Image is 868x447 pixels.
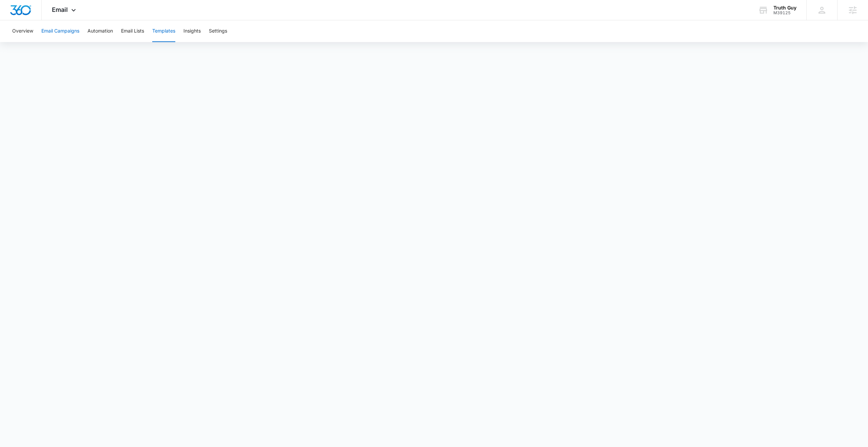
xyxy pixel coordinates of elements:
[52,6,68,13] span: Email
[183,20,201,42] button: Insights
[773,11,796,15] div: account id
[87,20,113,42] button: Automation
[121,20,144,42] button: Email Lists
[773,5,796,11] div: account name
[41,20,79,42] button: Email Campaigns
[152,20,175,42] button: Templates
[209,20,227,42] button: Settings
[12,20,33,42] button: Overview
